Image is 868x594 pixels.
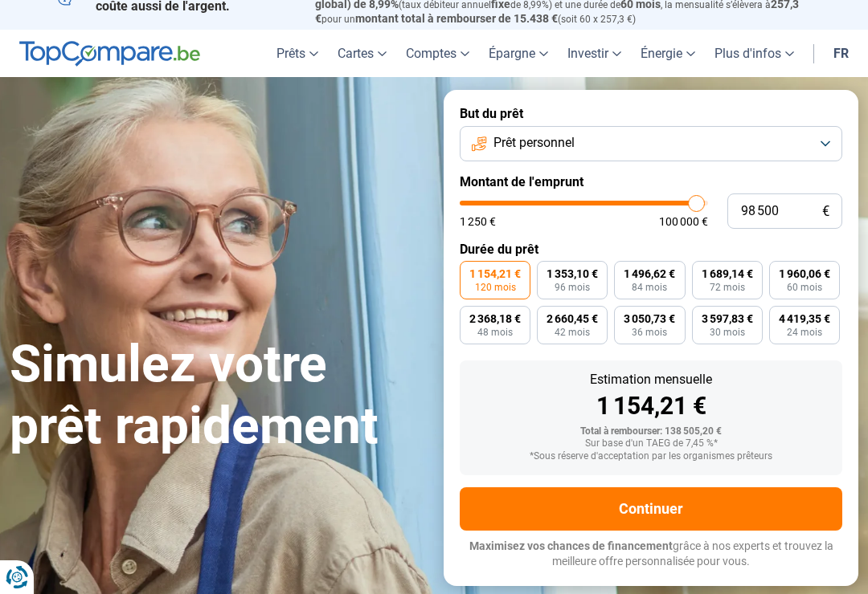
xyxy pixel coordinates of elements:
[710,283,745,292] span: 72 mois
[355,12,558,25] span: montant total à rembourser de 15.438 €
[473,394,829,418] div: 1 154,21 €
[460,242,842,257] label: Durée du prêt
[705,30,804,77] a: Plus d'infos
[460,106,842,121] label: But du prêt
[10,334,424,458] h1: Simulez votre prêt rapidement
[469,313,521,324] span: 2 368,18 €
[822,205,829,218] span: €
[631,30,705,77] a: Énergie
[460,174,842,189] label: Montant de l'emprunt
[558,30,631,77] a: Investir
[475,283,516,292] span: 120 mois
[493,134,575,152] span: Prêt personnel
[624,268,675,279] span: 1 496,62 €
[19,41,200,67] img: TopCompare
[555,283,590,292] span: 96 mois
[473,438,829,450] div: Sur base d'un TAEG de 7,45 %*
[479,30,558,77] a: Épargne
[632,283,667,292] span: 84 mois
[787,328,822,337] span: 24 mois
[547,268,598,279] span: 1 353,10 €
[460,539,842,570] p: grâce à nos experts et trouvez la meilleure offre personnalisée pour vous.
[328,30,396,77] a: Cartes
[632,328,667,337] span: 36 mois
[469,268,521,279] span: 1 154,21 €
[710,328,745,337] span: 30 mois
[469,539,673,552] span: Maximisez vos chances de financement
[702,313,753,324] span: 3 597,83 €
[473,451,829,462] div: *Sous réserve d'acceptation par les organismes prêteurs
[460,126,842,161] button: Prêt personnel
[460,487,842,531] button: Continuer
[396,30,479,77] a: Comptes
[624,313,675,324] span: 3 050,73 €
[473,373,829,386] div: Estimation mensuelle
[702,268,753,279] span: 1 689,14 €
[460,216,496,227] span: 1 250 €
[824,30,858,77] a: fr
[473,426,829,437] div: Total à rembourser: 138 505,20 €
[779,313,830,324] span: 4 419,35 €
[787,283,822,292] span: 60 mois
[477,328,513,337] span: 48 mois
[547,313,598,324] span: 2 660,45 €
[267,30,328,77] a: Prêts
[555,328,590,337] span: 42 mois
[659,216,708,227] span: 100 000 €
[779,268,830,279] span: 1 960,06 €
